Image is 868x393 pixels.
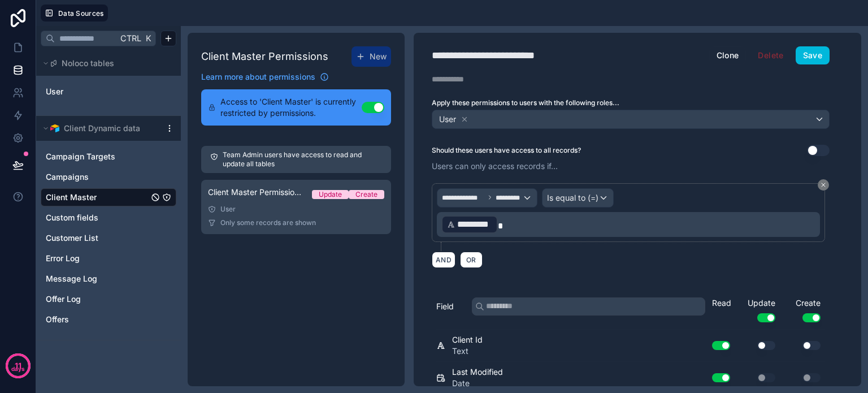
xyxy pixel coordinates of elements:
a: Client Master [46,192,149,203]
label: Should these users have access to all records? [432,146,581,155]
span: Client Master Permission 1 [208,187,303,198]
h1: Client Master Permissions [201,49,328,64]
div: Custom fields [41,209,176,227]
span: Message Log [46,273,97,284]
div: Error Log [41,249,176,267]
span: K [144,34,152,42]
div: Offer Log [41,290,176,308]
div: Read [712,297,735,309]
button: New [351,46,391,67]
div: Create [355,190,377,199]
a: Customer List [46,232,149,244]
p: 11 [15,360,21,372]
span: OR [464,256,479,264]
span: Client Dynamic data [64,123,140,134]
p: Team Admin users have access to read and update all tables [223,150,382,169]
div: Client Master [41,188,176,206]
span: New [370,51,387,62]
span: Data Sources [58,9,104,18]
div: Customer List [41,229,176,247]
button: AND [432,252,455,268]
span: Ctrl [119,31,142,45]
div: User [41,83,176,101]
div: Campaigns [41,168,176,186]
span: User [46,86,63,97]
span: User [439,114,456,125]
div: Update [319,190,342,199]
div: Create [780,297,825,322]
a: Offers [46,314,149,325]
button: OR [460,252,483,268]
p: Users can only access records if... [432,161,830,172]
span: Access to 'Client Master' is currently restricted by permissions. [220,96,362,119]
span: Only some records are shown [220,218,316,227]
a: Offer Log [46,293,149,305]
span: Campaigns [46,171,89,183]
button: Is equal to (=) [542,188,614,208]
span: Date [452,378,503,389]
button: Save [796,46,830,64]
span: Offer Log [46,293,81,305]
div: Update [735,297,780,322]
span: Is equal to (=) [547,192,598,204]
span: Customer List [46,232,98,244]
button: User [432,110,830,129]
p: days [11,365,25,374]
span: Custom fields [46,212,98,223]
span: Last Modified [452,366,503,378]
span: Client Master [46,192,97,203]
div: Campaign Targets [41,148,176,166]
div: Offers [41,310,176,329]
span: Client Id [452,334,483,346]
span: Error Log [46,253,80,264]
button: Data Sources [41,5,108,21]
a: Campaigns [46,171,149,183]
img: Airtable Logo [50,124,59,133]
a: Learn more about permissions [201,71,329,83]
a: Client Master Permission 1UpdateCreateUserOnly some records are shown [201,180,391,234]
a: User [46,86,137,97]
a: Message Log [46,273,149,284]
a: Campaign Targets [46,151,149,162]
label: Apply these permissions to users with the following roles... [432,98,830,107]
span: Noloco tables [62,58,114,69]
span: Text [452,346,483,357]
span: Field [436,301,454,312]
a: Error Log [46,253,149,264]
button: Noloco tables [41,55,170,71]
span: Learn more about permissions [201,71,315,83]
button: Airtable LogoClient Dynamic data [41,120,160,136]
span: Offers [46,314,69,325]
a: Custom fields [46,212,149,223]
div: User [208,205,384,214]
span: Campaign Targets [46,151,115,162]
div: Message Log [41,270,176,288]
button: Clone [709,46,747,64]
